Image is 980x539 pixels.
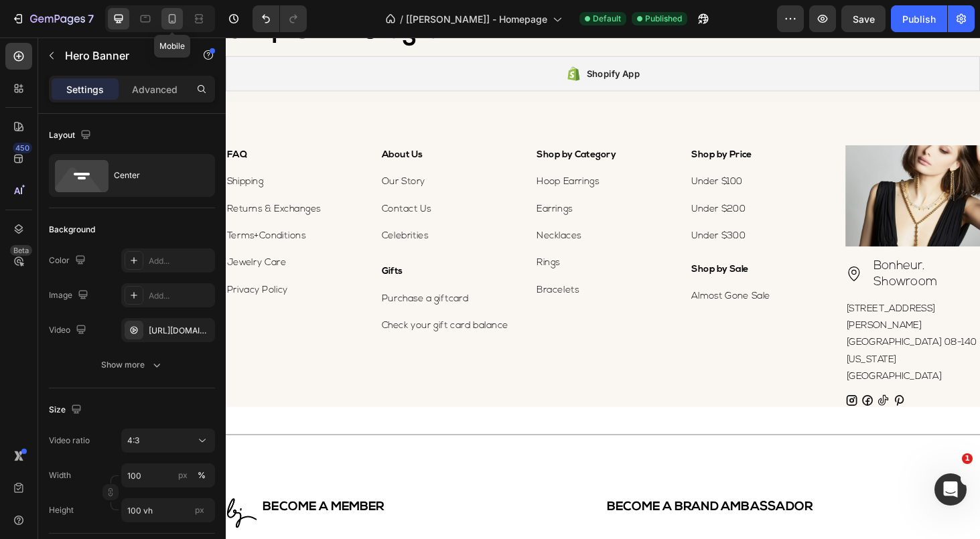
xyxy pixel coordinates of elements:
[405,491,804,511] h2: BECOME A BRAND AMBASSADOR
[902,12,936,26] div: Publish
[149,290,212,302] div: Add...
[332,149,398,159] a: Hoop Earrings
[127,435,139,445] span: 4:3
[934,473,967,506] iframe: Intercom live chat
[332,264,376,275] a: Bracelets
[853,13,875,25] span: Save
[194,467,210,483] button: px
[195,505,204,515] span: px
[38,491,399,511] h2: BECOME A MEMBER
[49,224,95,236] div: Background
[841,5,886,32] button: Save
[660,115,804,223] img: Hypoallergenic Hoop Earrings Near Me
[178,469,188,481] div: px
[49,252,88,270] div: Color
[88,11,94,27] p: 7
[65,48,179,64] p: Hero Banner
[49,287,91,305] div: Image
[49,401,84,419] div: Size
[645,13,682,25] span: Published
[332,236,356,246] a: Rings
[49,353,215,377] button: Show more
[496,271,580,281] a: Almost Gone Sale
[198,469,206,481] div: %
[121,498,215,522] input: px
[691,237,758,268] span: Bonheur. Showroom
[49,469,71,481] label: Width
[66,82,104,96] p: Settings
[400,12,403,26] span: /
[114,160,196,191] div: Center
[226,37,980,539] iframe: Design area
[662,281,802,371] p: [STREET_ADDRESS][PERSON_NAME] [GEOGRAPHIC_DATA] 08-140 [US_STATE][GEOGRAPHIC_DATA]
[253,5,307,32] div: Undo/Redo
[13,143,32,153] div: 450
[496,178,554,188] a: Under $200
[332,178,370,188] a: Earrings
[121,463,215,487] input: px%
[175,467,191,483] button: %
[132,82,178,96] p: Advanced
[5,5,100,32] button: 7
[101,358,163,372] div: Show more
[496,207,554,217] a: Under $300
[149,255,212,267] div: Add...
[49,435,90,447] div: Video ratio
[149,325,212,337] div: [URL][DOMAIN_NAME]
[49,504,74,516] label: Height
[121,429,215,453] button: 4:3
[496,149,551,159] a: Under $100
[593,13,621,25] span: Default
[49,127,94,145] div: Layout
[406,12,547,26] span: [[PERSON_NAME]] - Homepage
[496,238,637,256] p: Shop by Sale
[10,245,32,256] div: Beta
[891,5,947,32] button: Publish
[49,321,89,339] div: Video
[962,453,973,464] span: 1
[496,117,637,135] p: Shop by Price
[332,207,379,217] a: Necklaces
[332,117,472,135] p: Shop by Category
